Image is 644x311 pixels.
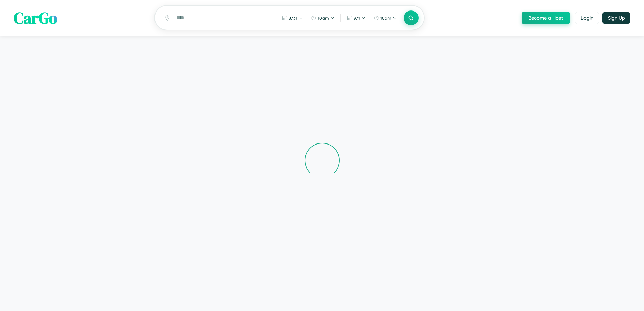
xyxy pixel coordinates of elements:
[289,15,297,21] span: 8 / 31
[575,12,599,24] button: Login
[380,15,391,21] span: 10am
[343,13,369,23] button: 9/1
[602,12,630,24] button: Sign Up
[14,7,57,29] span: CarGo
[308,13,338,23] button: 10am
[522,12,570,24] button: Become a Host
[354,15,360,21] span: 9 / 1
[318,15,329,21] span: 10am
[370,13,400,23] button: 10am
[279,13,306,23] button: 8/31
